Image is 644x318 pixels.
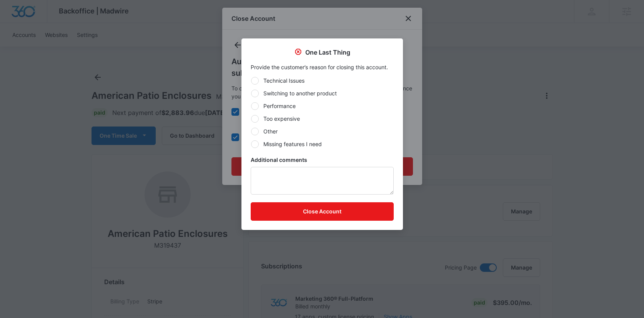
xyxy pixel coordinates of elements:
[251,77,394,85] label: Technical Issues
[251,63,394,71] p: Provide the customer’s reason for closing this account.
[251,202,394,221] button: Close Account
[251,140,394,148] label: Missing features I need
[251,102,394,110] label: Performance
[251,115,394,123] label: Too expensive
[251,127,394,135] label: Other
[305,48,350,57] p: One Last Thing
[251,156,394,164] label: Additional comments
[251,89,394,97] label: Switching to another product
